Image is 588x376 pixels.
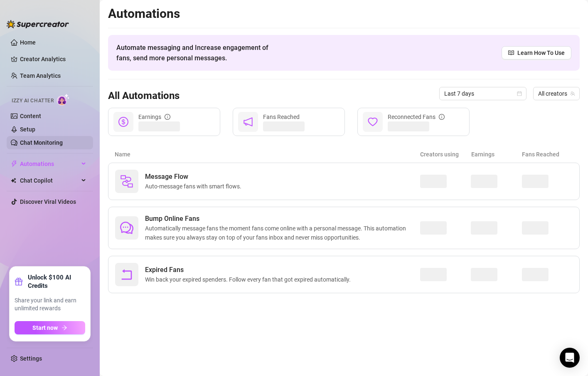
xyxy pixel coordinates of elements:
span: info-circle [165,114,170,120]
span: info-circle [439,114,445,120]
article: Earnings [471,150,522,159]
span: Auto-message fans with smart flows. [145,182,245,191]
span: Automations [20,157,79,171]
h3: All Automations [108,89,180,103]
a: Chat Monitoring [20,139,63,146]
span: Last 7 days [444,87,522,100]
article: Creators using [420,150,471,159]
span: heart [368,117,378,127]
span: Expired Fans [145,265,354,275]
span: Win back your expired spenders. Follow every fan that got expired automatically. [145,275,354,284]
span: Fans Reached [263,114,300,120]
span: dollar [118,117,128,127]
img: svg%3e [120,175,133,188]
span: team [570,91,575,96]
span: notification [243,117,253,127]
button: Start nowarrow-right [15,321,85,334]
article: Name [115,150,420,159]
div: Earnings [138,112,170,121]
a: Setup [20,126,35,133]
img: AI Chatter [57,94,70,106]
article: Fans Reached [522,150,573,159]
span: rollback [120,268,133,281]
a: Team Analytics [20,72,61,79]
span: thunderbolt [11,161,17,167]
div: Reconnected Fans [388,112,445,121]
img: Chat Copilot [11,178,16,183]
span: Learn How To Use [517,48,565,57]
span: arrow-right [62,325,67,331]
a: Learn How To Use [502,46,571,59]
span: Bump Online Fans [145,214,420,224]
span: calendar [517,91,522,96]
span: gift [15,277,23,286]
span: Izzy AI Chatter [12,97,54,105]
span: Automatically message fans the moment fans come online with a personal message. This automation m... [145,224,420,242]
div: Open Intercom Messenger [560,348,580,368]
span: Share your link and earn unlimited rewards [15,297,85,313]
a: Creator Analytics [20,52,86,66]
h2: Automations [108,6,580,22]
span: Message Flow [145,172,245,182]
strong: Unlock $100 AI Credits [28,273,85,290]
span: Automate messaging and Increase engagement of fans, send more personal messages. [116,42,276,63]
a: Content [20,113,41,119]
img: logo-BBDzfeDw.svg [7,20,69,28]
span: comment [120,221,133,235]
a: Settings [20,355,42,362]
span: read [508,50,514,56]
span: Start now [33,324,58,331]
span: All creators [538,87,575,100]
a: Discover Viral Videos [20,198,76,205]
span: Chat Copilot [20,174,79,187]
a: Home [20,39,36,46]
